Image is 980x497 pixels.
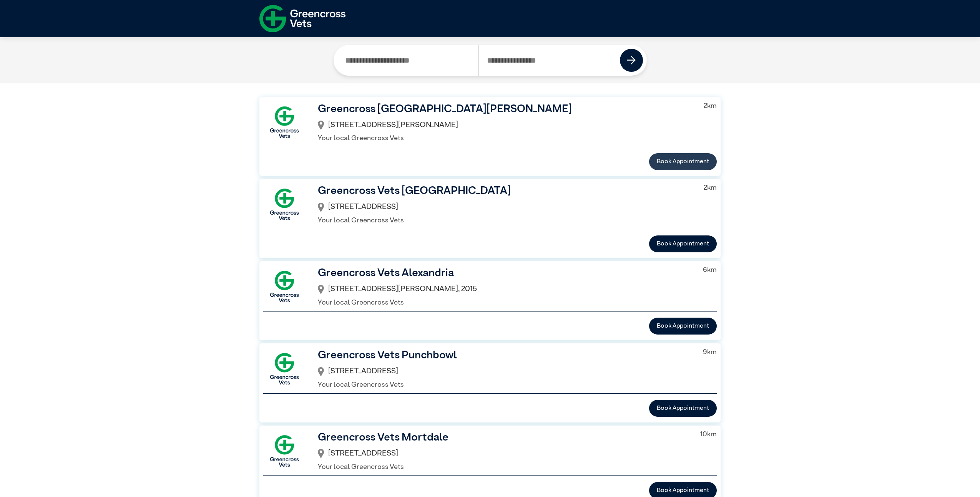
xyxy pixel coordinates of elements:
button: Book Appointment [649,153,717,170]
p: Your local Greencross Vets [318,133,691,144]
h3: Greencross [GEOGRAPHIC_DATA][PERSON_NAME] [318,101,691,117]
p: 2 km [704,183,717,193]
button: Book Appointment [649,318,717,335]
div: [STREET_ADDRESS][PERSON_NAME], 2015 [318,281,691,298]
p: 6 km [703,265,717,275]
h3: Greencross Vets Punchbowl [318,347,691,363]
p: Your local Greencross Vets [318,215,691,226]
div: [STREET_ADDRESS][PERSON_NAME] [318,117,691,134]
img: icon-right [627,56,636,65]
img: GX-Square.png [263,101,306,143]
p: Your local Greencross Vets [318,380,691,390]
div: [STREET_ADDRESS] [318,363,691,380]
h3: Greencross Vets Mortdale [318,429,688,446]
p: 2 km [704,101,717,111]
button: Book Appointment [649,235,717,252]
p: Your local Greencross Vets [318,462,688,472]
img: GX-Square.png [263,430,306,472]
img: GX-Square.png [263,348,306,390]
img: GX-Square.png [263,183,306,225]
div: [STREET_ADDRESS] [318,199,691,215]
h3: Greencross Vets Alexandria [318,265,691,281]
p: Your local Greencross Vets [318,298,691,308]
h3: Greencross Vets [GEOGRAPHIC_DATA] [318,183,691,199]
p: 10 km [700,429,717,440]
input: Search by Postcode [478,45,620,76]
img: f-logo [259,2,345,35]
button: Book Appointment [649,400,717,417]
img: GX-Square.png [263,265,306,308]
input: Search by Clinic Name [337,45,479,76]
div: [STREET_ADDRESS] [318,446,688,462]
p: 9 km [703,347,717,358]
